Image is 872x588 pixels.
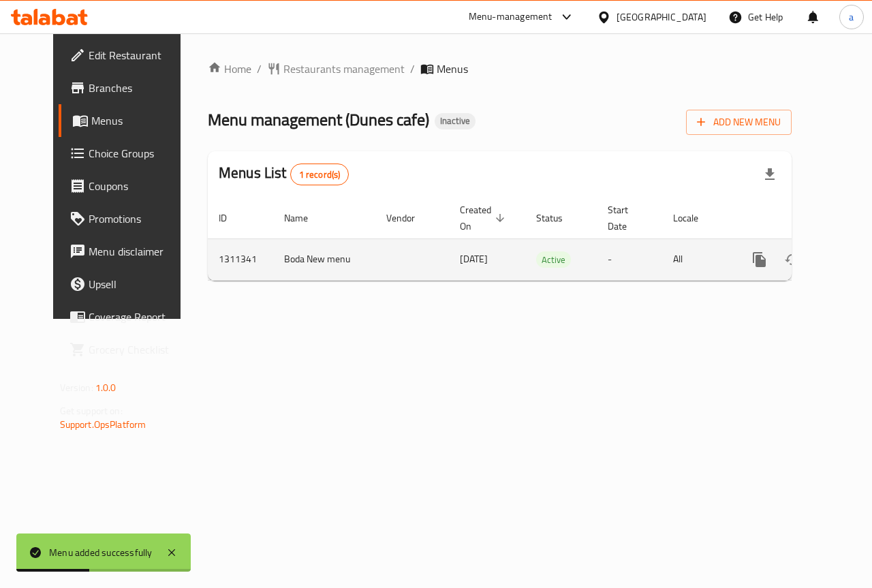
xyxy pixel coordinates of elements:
button: Add New Menu [686,110,792,135]
td: All [662,238,732,280]
a: Choice Groups [59,137,199,170]
span: Version: [60,379,93,397]
td: 1311341 [208,238,273,280]
div: Inactive [435,113,476,129]
td: - [597,238,662,280]
span: ID [219,210,245,226]
div: Menu-management [469,9,552,25]
a: Upsell [59,268,199,300]
div: Export file [753,158,786,191]
a: Menu disclaimer [59,235,199,268]
a: Coverage Report [59,300,199,333]
span: Add New Menu [697,114,781,131]
a: Menus [59,104,199,137]
span: Menu disclaimer [89,243,188,260]
button: Change Status [776,243,809,276]
span: Get support on: [60,402,123,420]
button: more [743,243,776,276]
li: / [257,61,262,77]
div: Active [536,251,571,268]
span: Menu management ( Dunes cafe ) [208,104,429,135]
span: Active [536,252,571,268]
nav: breadcrumb [208,61,792,77]
a: Restaurants management [267,61,405,77]
a: Support.OpsPlatform [60,416,146,433]
span: Menus [437,61,468,77]
a: Coupons [59,170,199,202]
span: Locale [673,210,716,226]
span: Branches [89,80,188,96]
span: Coupons [89,178,188,194]
span: Status [536,210,580,226]
span: Inactive [435,115,476,127]
a: Grocery Checklist [59,333,199,366]
a: Branches [59,72,199,104]
span: Name [284,210,326,226]
h2: Menus List [219,163,349,185]
div: [GEOGRAPHIC_DATA] [617,10,706,25]
a: Promotions [59,202,199,235]
td: Boda New menu [273,238,375,280]
li: / [410,61,415,77]
a: Home [208,61,251,77]
span: Start Date [608,202,646,234]
div: Total records count [290,164,349,185]
span: 1.0.0 [95,379,116,397]
span: Upsell [89,276,188,292]
span: Menus [91,112,188,129]
span: Edit Restaurant [89,47,188,63]
span: Grocery Checklist [89,341,188,358]
span: Coverage Report [89,309,188,325]
span: a [849,10,854,25]
span: Restaurants management [283,61,405,77]
span: 1 record(s) [291,168,349,181]
span: Vendor [386,210,433,226]
span: Created On [460,202,509,234]
a: Edit Restaurant [59,39,199,72]
span: [DATE] [460,250,488,268]
div: Menu added successfully [49,545,153,560]
span: Promotions [89,211,188,227]
span: Choice Groups [89,145,188,161]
